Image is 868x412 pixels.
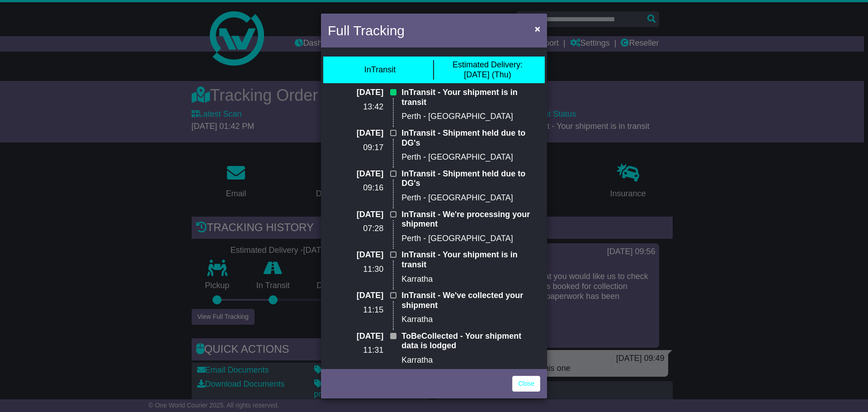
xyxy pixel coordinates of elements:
p: Perth - [GEOGRAPHIC_DATA] [401,112,540,122]
span: × [535,24,540,34]
div: [DATE] (Thu) [453,60,523,80]
p: Karratha [401,315,540,325]
p: 11:15 [328,305,383,315]
p: [DATE] [328,331,383,341]
p: [DATE] [328,128,383,138]
p: [DATE] [328,88,383,98]
p: InTransit - Shipment held due to DG's [401,169,540,189]
p: 11:31 [328,346,383,355]
p: [DATE] [328,169,383,179]
p: ToBeCollected - Your shipment data is lodged [401,331,540,351]
p: Perth - [GEOGRAPHIC_DATA] [401,234,540,244]
p: 09:17 [328,143,383,153]
p: [DATE] [328,250,383,260]
p: InTransit - Shipment held due to DG's [401,128,540,148]
p: 09:16 [328,183,383,193]
p: 07:28 [328,224,383,234]
button: Close [530,19,545,38]
p: InTransit - Your shipment is in transit [401,250,540,270]
div: InTransit [364,65,396,75]
span: Estimated Delivery: [453,60,523,69]
p: Karratha [401,275,540,284]
p: Perth - [GEOGRAPHIC_DATA] [401,193,540,203]
h4: Full Tracking [328,20,405,41]
p: 11:30 [328,265,383,275]
p: InTransit - We're processing your shipment [401,210,540,229]
p: Perth - [GEOGRAPHIC_DATA] [401,152,540,162]
p: 13:42 [328,102,383,112]
p: [DATE] [328,210,383,220]
a: Close [512,376,540,392]
p: Karratha [401,355,540,365]
p: InTransit - We've collected your shipment [401,291,540,310]
p: InTransit - Your shipment is in transit [401,88,540,107]
p: [DATE] [328,291,383,301]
